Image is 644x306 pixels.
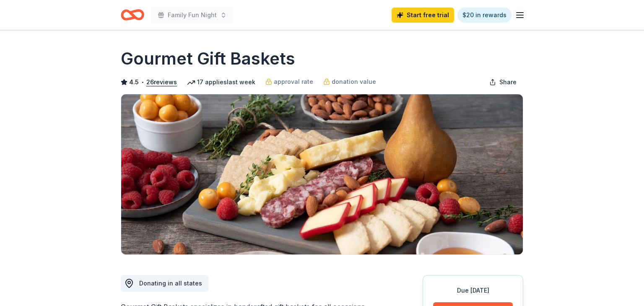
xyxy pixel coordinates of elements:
[332,77,376,87] span: donation value
[433,285,513,296] div: Due [DATE]
[121,5,144,25] a: Home
[121,47,295,70] h1: Gourmet Gift Baskets
[483,74,523,91] button: Share
[129,77,139,87] span: 4.5
[323,77,376,87] a: donation value
[499,77,517,87] span: Share
[146,77,177,87] button: 26reviews
[151,7,234,23] button: Family Fun Night
[121,94,523,254] img: Image for Gourmet Gift Baskets
[457,8,512,23] a: $20 in rewards
[392,8,454,23] a: Start free trial
[139,280,202,287] span: Donating in all states
[274,77,313,87] span: approval rate
[141,79,144,86] span: •
[168,10,217,20] span: Family Fun Night
[265,77,313,87] a: approval rate
[187,77,255,87] div: 17 applies last week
